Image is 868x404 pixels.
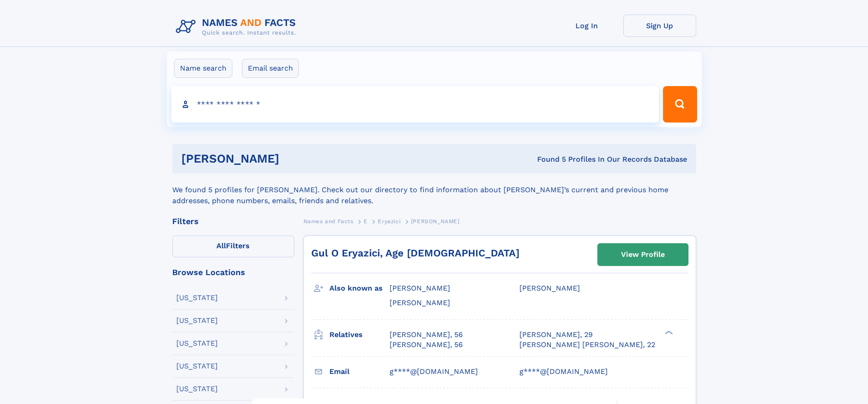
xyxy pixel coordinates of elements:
div: Found 5 Profiles In Our Records Database [408,154,687,164]
span: [PERSON_NAME] [519,284,580,292]
a: Sign Up [623,15,696,37]
h3: Relatives [329,327,390,343]
label: Name search [174,59,232,78]
h3: Email [329,364,390,379]
a: [PERSON_NAME], 56 [390,330,463,340]
a: [PERSON_NAME] [PERSON_NAME], 22 [519,340,655,350]
span: All [216,241,226,250]
div: Filters [172,217,294,225]
h3: Also known as [329,281,390,296]
input: search input [171,86,659,123]
a: Log In [550,15,623,37]
a: Names and Facts [303,215,354,227]
label: Email search [242,59,299,78]
label: Filters [172,235,294,257]
a: Gul O Eryazici, Age [DEMOGRAPHIC_DATA] [311,247,519,259]
div: [US_STATE] [176,385,218,393]
div: [US_STATE] [176,317,218,324]
div: View Profile [621,244,665,265]
div: [US_STATE] [176,340,218,347]
span: Eryazici [378,218,401,225]
div: [US_STATE] [176,363,218,370]
a: View Profile [598,244,688,266]
div: ❯ [663,329,673,335]
span: [PERSON_NAME] [390,284,450,292]
a: [PERSON_NAME], 56 [390,340,463,350]
img: Logo Names and Facts [172,15,303,39]
a: Eryazici [378,215,401,227]
div: [US_STATE] [176,294,218,302]
button: Search Button [663,86,697,123]
div: Browse Locations [172,268,294,276]
span: [PERSON_NAME] [411,218,460,225]
a: E [364,215,368,227]
span: [PERSON_NAME] [390,298,450,307]
span: E [364,218,368,225]
h1: [PERSON_NAME] [181,153,408,164]
a: [PERSON_NAME], 29 [519,330,593,340]
div: We found 5 profiles for [PERSON_NAME]. Check out our directory to find information about [PERSON_... [172,174,696,206]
